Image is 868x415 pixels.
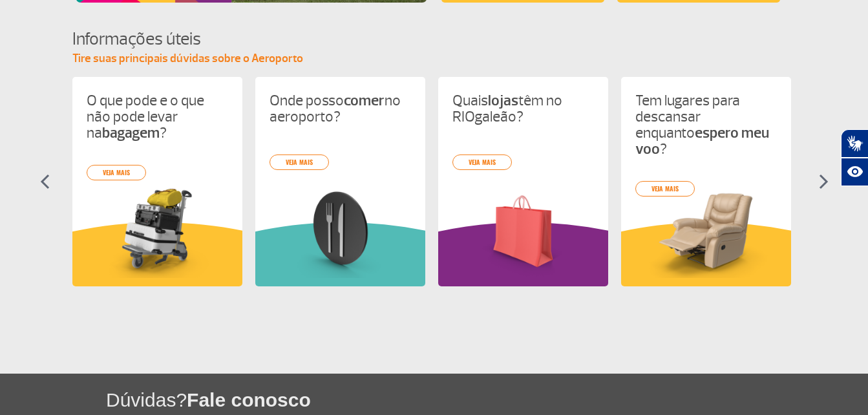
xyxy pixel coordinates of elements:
p: Quais têm no RIOgaleão? [452,92,594,125]
img: amareloInformacoesUteis.svg [72,222,242,286]
div: Plugin de acessibilidade da Hand Talk. [841,129,868,186]
strong: comer [344,91,385,110]
img: amareloInformacoesUteis.svg [621,222,791,286]
p: Onde posso no aeroporto? [270,92,411,125]
a: veja mais [635,181,695,197]
img: seta-direita [819,174,829,189]
img: card%20informa%C3%A7%C3%B5es%208.png [270,186,411,278]
a: veja mais [270,154,329,170]
p: Tire suas principais dúvidas sobre o Aeroporto [72,51,796,67]
p: O que pode e o que não pode levar na ? [87,92,228,141]
img: card%20informa%C3%A7%C3%B5es%204.png [635,186,777,278]
button: Abrir tradutor de língua de sinais. [841,129,868,158]
img: verdeInformacoesUteis.svg [255,222,425,286]
button: Abrir recursos assistivos. [841,158,868,186]
img: card%20informa%C3%A7%C3%B5es%201.png [87,186,228,278]
h4: Informações úteis [72,27,796,51]
img: roxoInformacoesUteis.svg [438,222,608,286]
strong: espero meu voo [635,123,769,158]
a: veja mais [87,165,146,180]
span: Fale conosco [187,389,311,410]
strong: lojas [488,91,518,110]
img: card%20informa%C3%A7%C3%B5es%206.png [452,186,594,278]
strong: bagagem [102,123,160,142]
img: seta-esquerda [40,174,50,189]
p: Tem lugares para descansar enquanto ? [635,92,777,157]
a: veja mais [452,154,512,170]
h1: Dúvidas? [106,387,868,413]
